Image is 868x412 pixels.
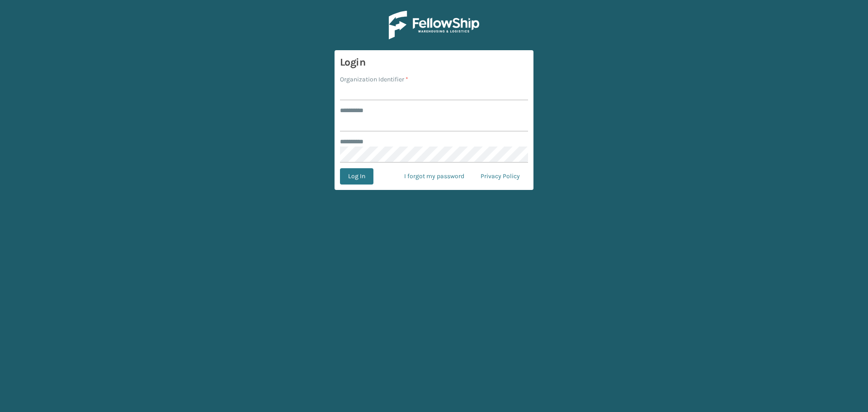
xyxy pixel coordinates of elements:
[389,11,479,39] img: Logo
[396,168,472,185] a: I forgot my password
[340,56,528,69] h3: Login
[472,168,528,185] a: Privacy Policy
[340,168,373,185] button: Log In
[340,75,408,84] label: Organization Identifier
